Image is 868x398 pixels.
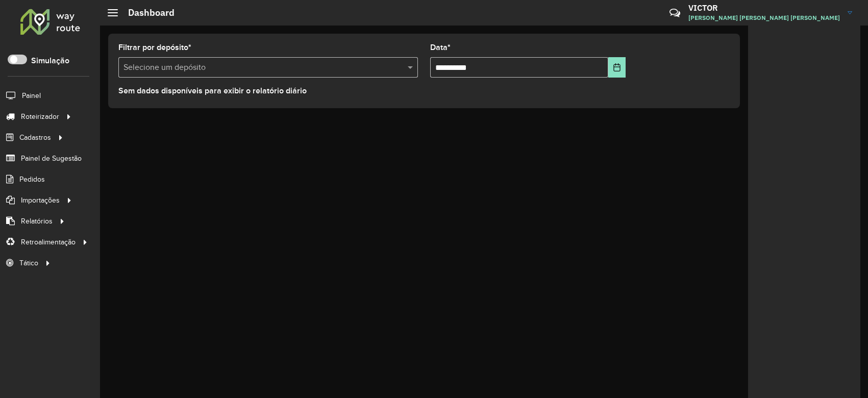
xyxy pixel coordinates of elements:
label: Simulação [31,55,69,67]
span: Tático [19,258,38,268]
span: Cadastros [19,132,51,143]
a: Contato Rápido [664,2,686,24]
span: Painel [22,90,41,101]
h2: Dashboard [118,7,175,18]
span: Relatórios [21,216,53,227]
label: Data [430,41,451,54]
button: Choose Date [608,57,626,78]
label: Sem dados disponíveis para exibir o relatório diário [118,85,307,97]
span: Retroalimentação [21,237,76,247]
span: [PERSON_NAME] [PERSON_NAME] [PERSON_NAME] [688,13,840,22]
span: Roteirizador [21,111,59,122]
label: Filtrar por depósito [118,41,191,54]
span: Importações [21,195,60,206]
h3: VICTOR [688,3,840,13]
span: Pedidos [19,174,45,185]
span: Painel de Sugestão [21,153,82,164]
